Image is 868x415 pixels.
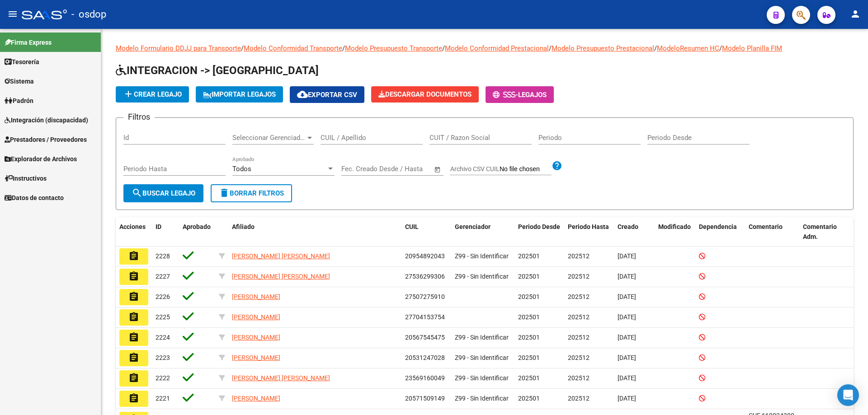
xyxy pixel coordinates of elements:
datatable-header-cell: Periodo Desde [514,217,564,247]
span: [PERSON_NAME] [232,354,280,361]
datatable-header-cell: Gerenciador [451,217,514,247]
span: CUIL [405,223,419,230]
mat-icon: add [123,89,134,99]
mat-icon: person [850,9,861,19]
a: Modelo Formulario DDJJ para Transporte [116,44,241,52]
button: Descargar Documentos [371,86,479,103]
a: Modelo Conformidad Prestacional [445,44,549,52]
button: Exportar CSV [290,86,364,103]
span: 202501 [518,354,540,361]
input: Start date [341,165,371,173]
mat-icon: assignment [128,332,139,343]
span: [DATE] [618,313,636,321]
span: 202501 [518,273,540,280]
span: 202512 [568,273,590,280]
span: [PERSON_NAME] [232,334,280,341]
span: Z99 - Sin Identificar [455,395,509,402]
span: Z99 - Sin Identificar [455,354,509,361]
a: Modelo Planilla FIM [722,44,782,52]
span: [PERSON_NAME] [PERSON_NAME] [232,252,330,260]
span: Crear Legajo [123,90,182,98]
span: Acciones [119,223,146,230]
datatable-header-cell: CUIL [401,217,451,247]
mat-icon: assignment [128,312,139,322]
span: 202501 [518,313,540,321]
span: Buscar Legajo [132,189,195,197]
span: 27704153754 [405,313,445,321]
mat-icon: help [552,160,562,171]
datatable-header-cell: Acciones [116,217,152,247]
a: Modelo Presupuesto Prestacional [552,44,654,52]
mat-icon: menu [7,9,18,19]
span: Dependencia [699,223,737,230]
span: Prestadores / Proveedores [5,135,87,145]
span: 202512 [568,313,590,321]
span: 27507275910 [405,293,445,300]
button: Buscar Legajo [123,184,203,202]
span: Comentario [749,223,783,230]
span: Z99 - Sin Identificar [455,374,509,382]
datatable-header-cell: Comentario [745,217,799,247]
span: 27536299306 [405,273,445,280]
span: 23569160049 [405,374,445,382]
span: [PERSON_NAME] [232,313,280,321]
span: 2222 [156,374,170,382]
span: [PERSON_NAME] [PERSON_NAME] [232,374,330,382]
span: Z99 - Sin Identificar [455,273,509,280]
span: 2226 [156,293,170,300]
span: IMPORTAR LEGAJOS [203,90,276,98]
span: 2227 [156,273,170,280]
span: 20567545475 [405,334,445,341]
span: Creado [618,223,638,230]
span: 2225 [156,313,170,321]
span: Todos [232,165,251,173]
span: Datos de contacto [5,193,64,203]
span: Periodo Hasta [568,223,609,230]
span: [DATE] [618,354,636,361]
mat-icon: assignment [128,352,139,363]
span: Sistema [5,76,34,86]
button: Borrar Filtros [211,184,292,202]
span: 202501 [518,293,540,300]
span: Legajos [518,91,547,99]
datatable-header-cell: ID [152,217,179,247]
div: Open Intercom Messenger [837,384,859,406]
mat-icon: cloud_download [297,89,308,100]
input: Archivo CSV CUIL [500,165,552,173]
span: Tesorería [5,57,39,67]
span: [PERSON_NAME] [232,395,280,402]
span: Borrar Filtros [219,189,284,197]
span: 2224 [156,334,170,341]
a: Modelo Conformidad Transporte [244,44,342,52]
span: INTEGRACION -> [GEOGRAPHIC_DATA] [116,64,319,77]
datatable-header-cell: Periodo Hasta [564,217,614,247]
span: 202512 [568,374,590,382]
mat-icon: search [132,187,142,198]
span: Afiliado [232,223,255,230]
span: Comentario Adm. [803,223,837,241]
span: [DATE] [618,334,636,341]
a: Modelo Presupuesto Transporte [345,44,442,52]
button: IMPORTAR LEGAJOS [196,86,283,103]
a: ModeloResumen HC [657,44,719,52]
span: 202512 [568,354,590,361]
span: [PERSON_NAME] [PERSON_NAME] [232,273,330,280]
span: 20531247028 [405,354,445,361]
span: Modificado [658,223,691,230]
button: Open calendar [433,164,443,175]
mat-icon: assignment [128,373,139,383]
mat-icon: assignment [128,251,139,261]
span: 202501 [518,334,540,341]
span: 202501 [518,374,540,382]
span: Seleccionar Gerenciador [232,134,306,142]
span: Integración (discapacidad) [5,115,88,125]
span: Padrón [5,96,33,106]
span: [DATE] [618,374,636,382]
span: - [493,91,518,99]
h3: Filtros [123,111,155,123]
span: [DATE] [618,273,636,280]
button: Crear Legajo [116,86,189,103]
span: Explorador de Archivos [5,154,77,164]
mat-icon: delete [219,187,230,198]
span: ID [156,223,161,230]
